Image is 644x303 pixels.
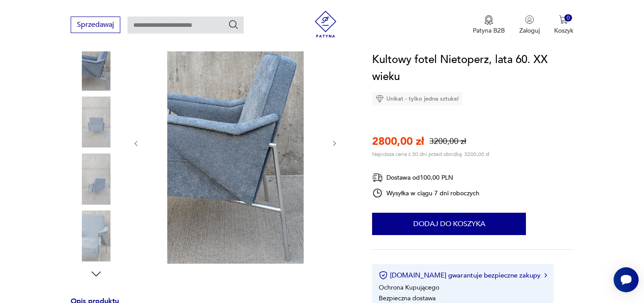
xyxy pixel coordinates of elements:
[71,39,122,90] img: Zdjęcie produktu Kultowy fotel Nietoperz, lata 60. XX wieku
[614,267,639,292] iframe: Smartsupp widget button
[372,172,479,183] div: Dostawa od 100,00 PLN
[372,51,573,85] h1: Kultowy fotel Nietoperz, lata 60. XX wieku
[554,15,573,35] button: 0Koszyk
[379,271,388,280] img: Ikona certyfikatu
[372,213,526,235] button: Dodaj do koszyka
[525,15,534,24] img: Ikonka użytkownika
[376,95,384,103] img: Ikona diamentu
[372,188,479,198] div: Wysyłka w ciągu 7 dni roboczych
[473,15,505,35] button: Patyna B2B
[429,136,466,147] p: 3200,00 zł
[379,283,439,292] li: Ochrona Kupującego
[228,19,239,30] button: Szukaj
[71,210,122,261] img: Zdjęcie produktu Kultowy fotel Nietoperz, lata 60. XX wieku
[71,22,120,29] a: Sprzedawaj
[379,294,436,303] li: Bezpieczna dostawa
[519,15,540,35] button: Zaloguj
[372,172,383,183] img: Ikona dostawy
[473,26,505,35] p: Patyna B2B
[71,17,120,33] button: Sprzedawaj
[372,92,462,105] div: Unikat - tylko jedna sztuka!
[149,21,322,264] img: Zdjęcie produktu Kultowy fotel Nietoperz, lata 60. XX wieku
[519,26,540,35] p: Zaloguj
[372,151,489,158] p: Najniższa cena z 30 dni przed obniżką: 3200,00 zł
[559,15,568,24] img: Ikona koszyka
[554,26,573,35] p: Koszyk
[544,273,547,278] img: Ikona strzałki w prawo
[71,97,122,147] img: Zdjęcie produktu Kultowy fotel Nietoperz, lata 60. XX wieku
[372,134,424,149] p: 2800,00 zł
[473,15,505,35] a: Ikona medaluPatyna B2B
[564,14,572,22] div: 0
[484,15,493,25] img: Ikona medalu
[312,11,339,38] img: Patyna - sklep z meblami i dekoracjami vintage
[71,153,122,204] img: Zdjęcie produktu Kultowy fotel Nietoperz, lata 60. XX wieku
[379,271,547,280] button: [DOMAIN_NAME] gwarantuje bezpieczne zakupy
